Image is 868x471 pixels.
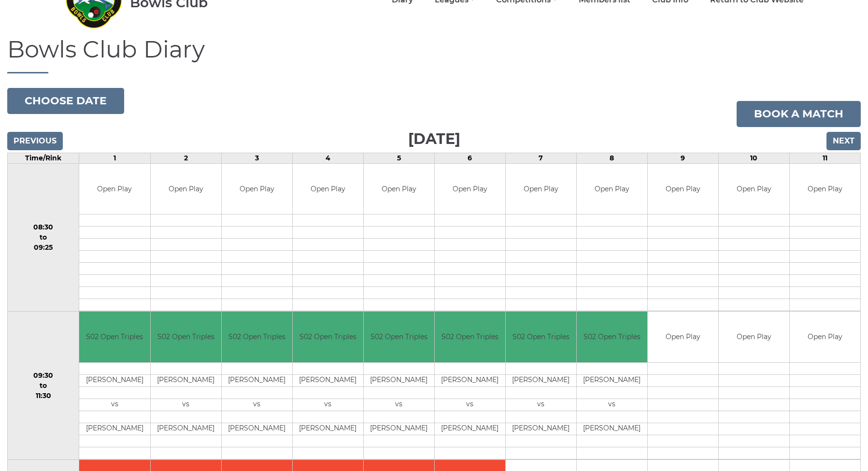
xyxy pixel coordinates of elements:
[79,153,150,163] td: 1
[435,423,505,435] td: [PERSON_NAME]
[293,164,363,214] td: Open Play
[435,374,505,386] td: [PERSON_NAME]
[292,153,363,163] td: 4
[435,399,505,411] td: vs
[719,164,789,214] td: Open Play
[647,153,718,163] td: 9
[648,312,718,362] td: Open Play
[7,88,124,114] button: Choose date
[79,399,150,411] td: vs
[577,423,647,435] td: [PERSON_NAME]
[151,399,221,411] td: vs
[506,423,576,435] td: [PERSON_NAME]
[8,312,79,460] td: 09:30 to 11:30
[293,374,363,386] td: [PERSON_NAME]
[790,312,860,362] td: Open Play
[506,374,576,386] td: [PERSON_NAME]
[7,37,861,73] h1: Bowls Club Diary
[505,153,576,163] td: 7
[151,312,221,362] td: S02 Open Triples
[435,312,505,362] td: S02 Open Triples
[222,164,292,214] td: Open Play
[789,153,860,163] td: 11
[8,163,79,312] td: 08:30 to 09:25
[151,374,221,386] td: [PERSON_NAME]
[506,164,576,214] td: Open Play
[434,153,505,163] td: 6
[364,399,434,411] td: vs
[222,423,292,435] td: [PERSON_NAME]
[506,399,576,411] td: vs
[222,399,292,411] td: vs
[150,153,221,163] td: 2
[293,423,363,435] td: [PERSON_NAME]
[8,153,79,163] td: Time/Rink
[718,153,789,163] td: 10
[79,312,150,362] td: S02 Open Triples
[364,423,434,435] td: [PERSON_NAME]
[577,399,647,411] td: vs
[293,399,363,411] td: vs
[221,153,292,163] td: 3
[79,164,150,214] td: Open Play
[79,423,150,435] td: [PERSON_NAME]
[576,153,647,163] td: 8
[577,164,647,214] td: Open Play
[364,164,434,214] td: Open Play
[435,164,505,214] td: Open Play
[364,374,434,386] td: [PERSON_NAME]
[364,312,434,362] td: S02 Open Triples
[648,164,718,214] td: Open Play
[826,132,861,150] input: Next
[151,423,221,435] td: [PERSON_NAME]
[506,312,576,362] td: S02 Open Triples
[151,164,221,214] td: Open Play
[222,374,292,386] td: [PERSON_NAME]
[222,312,292,362] td: S02 Open Triples
[363,153,434,163] td: 5
[577,374,647,386] td: [PERSON_NAME]
[737,101,861,127] a: Book a match
[293,312,363,362] td: S02 Open Triples
[79,374,150,386] td: [PERSON_NAME]
[7,132,63,150] input: Previous
[719,312,789,362] td: Open Play
[577,312,647,362] td: S02 Open Triples
[790,164,860,214] td: Open Play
